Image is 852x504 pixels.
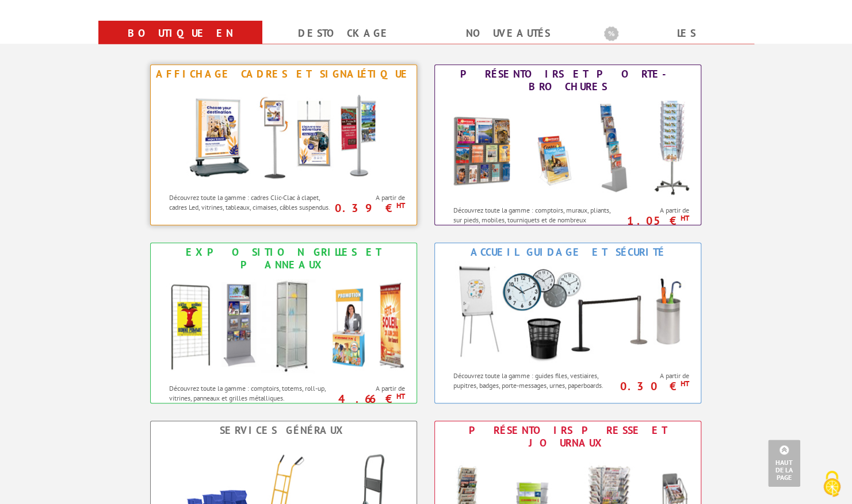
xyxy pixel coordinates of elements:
[440,23,576,44] a: nouveautés
[177,83,390,187] img: Affichage Cadres et Signalétique
[154,68,414,80] div: Affichage Cadres et Signalétique
[768,440,800,487] a: Haut de la page
[112,23,249,64] a: Boutique en ligne
[438,424,698,449] div: Présentoirs Presse et Journaux
[154,246,414,271] div: Exposition Grilles et Panneaux
[396,201,404,210] sup: HT
[438,68,698,93] div: Présentoirs et Porte-brochures
[169,193,333,212] p: Découvrez toute la gamme : cadres Clic-Clac à clapet, cadres Led, vitrines, tableaux, cimaises, c...
[434,64,701,225] a: Présentoirs et Porte-brochures Présentoirs et Porte-brochures Découvrez toute la gamme : comptoir...
[157,274,410,378] img: Exposition Grilles et Panneaux
[453,205,617,234] p: Découvrez toute la gamme : comptoirs, muraux, pliants, sur pieds, mobiles, tourniquets et de nomb...
[604,23,748,46] b: Les promotions
[154,424,414,437] div: Services Généraux
[812,465,852,504] button: Cookies (fenêtre modale)
[680,379,689,388] sup: HT
[621,371,689,380] span: A partir de
[438,246,698,259] div: Accueil Guidage et Sécurité
[150,243,417,403] a: Exposition Grilles et Panneaux Exposition Grilles et Panneaux Découvrez toute la gamme : comptoir...
[337,193,405,202] span: A partir de
[441,261,694,365] img: Accueil Guidage et Sécurité
[337,384,405,393] span: A partir de
[441,96,694,199] img: Présentoirs et Porte-brochures
[396,391,404,401] sup: HT
[331,205,405,211] p: 0.39 €
[680,213,689,223] sup: HT
[615,383,689,390] p: 0.30 €
[817,470,846,498] img: Cookies (fenêtre modale)
[276,23,412,44] a: Destockage
[434,243,701,403] a: Accueil Guidage et Sécurité Accueil Guidage et Sécurité Découvrez toute la gamme : guides files, ...
[453,371,617,390] p: Découvrez toute la gamme : guides files, vestiaires, pupitres, badges, porte-messages, urnes, pap...
[615,217,689,224] p: 1.05 €
[604,23,740,64] a: Les promotions
[621,206,689,215] span: A partir de
[169,383,333,403] p: Découvrez toute la gamme : comptoirs, totems, roll-up, vitrines, panneaux et grilles métalliques.
[331,395,405,402] p: 4.66 €
[150,64,417,225] a: Affichage Cadres et Signalétique Affichage Cadres et Signalétique Découvrez toute la gamme : cadr...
